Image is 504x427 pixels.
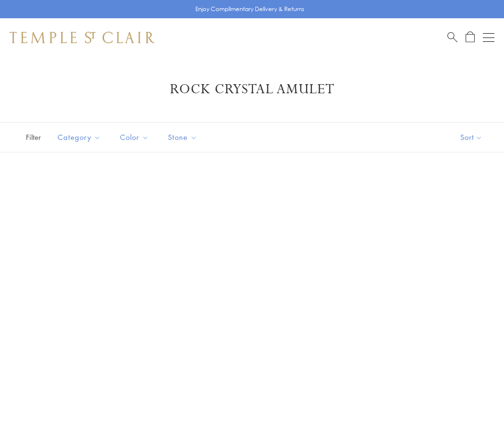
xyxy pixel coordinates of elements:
[163,131,204,143] span: Stone
[10,32,155,43] img: Temple St. Clair
[195,4,304,14] p: Enjoy Complimentary Delivery & Returns
[447,31,457,43] a: Search
[483,32,494,43] button: Open navigation
[161,126,204,148] button: Stone
[24,81,480,98] h1: Rock Crystal Amulet
[439,123,504,152] button: Show sort by
[115,131,156,143] span: Color
[50,126,108,148] button: Category
[466,31,475,43] a: Open Shopping Bag
[113,126,156,148] button: Color
[53,131,108,143] span: Category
